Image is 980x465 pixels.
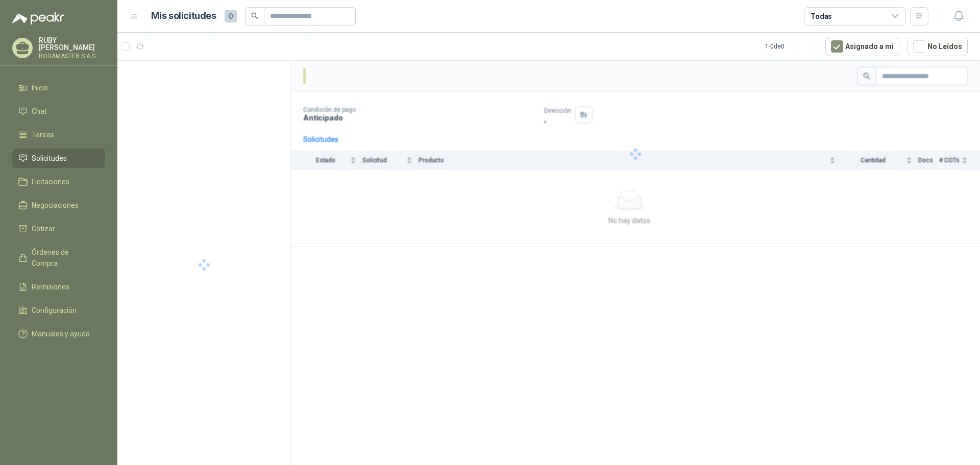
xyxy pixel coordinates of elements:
[12,125,105,144] a: Tareas
[12,324,105,344] a: Manuales y ayuda
[151,9,216,23] h1: Mis solicitudes
[12,12,64,25] img: Logo peakr
[32,247,95,269] span: Órdenes de Compra
[825,37,899,56] button: Asignado a mi
[12,149,105,168] a: Solicitudes
[12,301,105,320] a: Configuración
[12,172,105,191] a: Licitaciones
[32,82,48,93] span: Inicio
[225,10,237,22] span: 0
[32,153,67,164] span: Solicitudes
[32,281,69,292] span: Remisiones
[251,12,258,19] span: search
[765,38,817,55] div: 1 - 0 de 0
[12,219,105,238] a: Cotizar
[32,223,55,234] span: Cotizar
[39,53,105,59] p: RODAMASTER S.A.S.
[32,200,79,211] span: Negociaciones
[32,176,69,187] span: Licitaciones
[12,102,105,121] a: Chat
[908,37,968,56] button: No Leídos
[32,328,90,339] span: Manuales y ayuda
[32,305,77,316] span: Configuración
[32,106,47,117] span: Chat
[811,11,832,22] div: Todas
[12,78,105,97] a: Inicio
[12,195,105,215] a: Negociaciones
[12,277,105,297] a: Remisiones
[39,37,105,51] p: RUBY [PERSON_NAME]
[12,242,105,273] a: Órdenes de Compra
[32,129,54,140] span: Tareas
